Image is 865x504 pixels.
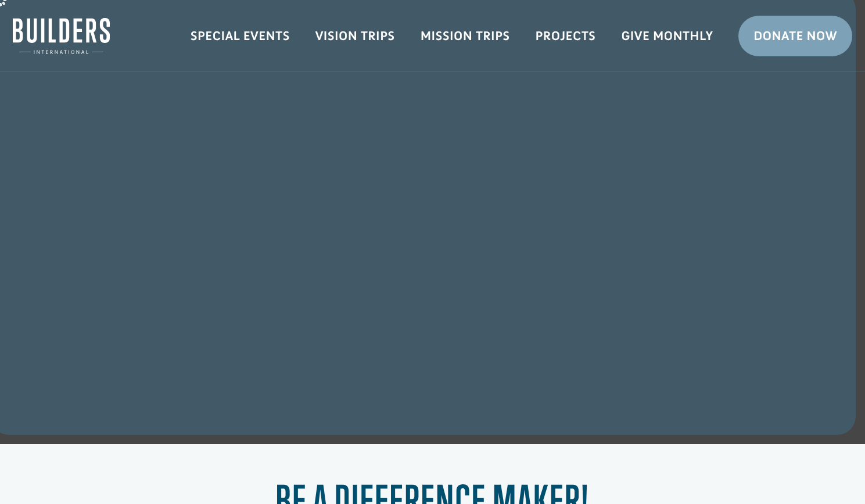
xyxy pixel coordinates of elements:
[13,18,110,54] img: Builders International
[408,19,523,53] a: Mission Trips
[608,19,726,53] a: Give Monthly
[303,19,408,53] a: Vision Trips
[738,16,852,56] a: Donate Now
[523,19,609,53] a: Projects
[178,19,303,53] a: Special Events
